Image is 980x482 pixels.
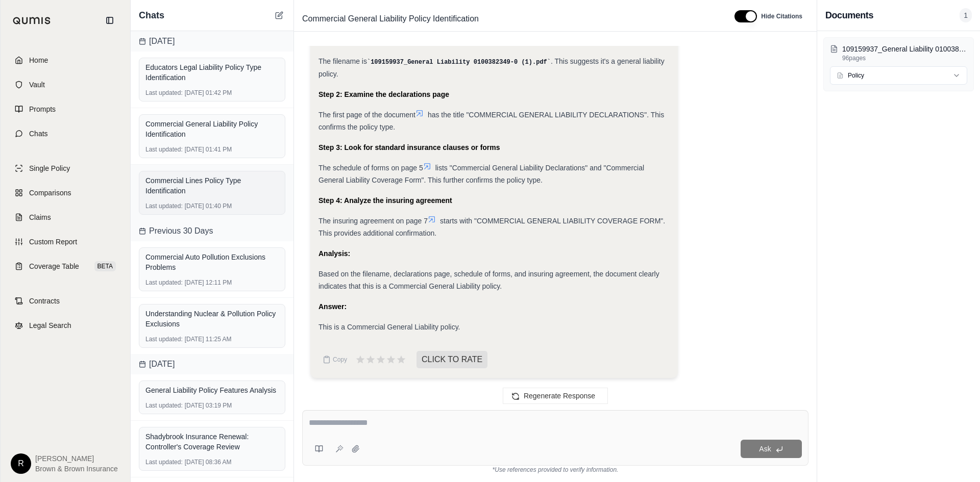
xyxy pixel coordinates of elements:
span: Chats [29,129,48,139]
strong: Analysis: [318,249,350,258]
a: Single Policy [7,157,124,180]
span: The filename is [318,57,367,65]
a: Legal Search [7,314,124,337]
div: Understanding Nuclear & Pollution Policy Exclusions [145,309,279,329]
strong: Step 3: Look for standard insurance clauses or forms [318,143,500,151]
div: Previous 30 Days [131,221,293,241]
span: . This suggests it's a general liability policy. [318,57,665,78]
strong: Step 4: Analyze the insuring agreement [318,196,452,205]
span: Last updated: [145,458,183,466]
p: 96 pages [842,54,967,62]
span: [PERSON_NAME] [35,453,118,464]
a: Custom Report [7,231,124,253]
div: [DATE] 11:25 AM [145,335,279,343]
div: [DATE] 08:36 AM [145,458,279,466]
div: [DATE] 01:40 PM [145,202,279,210]
div: Educators Legal Liability Policy Type Identification [145,62,279,83]
strong: Step 2: Examine the declarations page [318,90,449,98]
span: This is a Commercial General Liability policy. [318,323,460,331]
a: Comparisons [7,182,124,204]
div: R [11,453,31,474]
span: Last updated: [145,202,183,210]
div: Edit Title [298,11,722,27]
span: Last updated: [145,145,183,154]
span: Prompts [29,104,56,114]
span: The first page of the document [318,111,415,119]
span: Last updated: [145,335,183,343]
div: [DATE] 12:11 PM [145,278,279,287]
span: Last updated: [145,401,183,410]
span: Based on the filename, declarations page, schedule of forms, and insuring agreement, the document... [318,270,659,290]
button: New Chat [273,9,285,21]
span: starts with "COMMERCIAL GENERAL LIABILITY COVERAGE FORM". This provides additional confirmation. [318,217,665,237]
span: Last updated: [145,278,183,287]
span: Home [29,55,48,65]
span: Custom Report [29,237,77,247]
span: Chats [139,8,164,22]
div: Commercial Lines Policy Type Identification [145,175,279,196]
span: The schedule of forms on page 5 [318,164,423,172]
div: General Liability Policy Features Analysis [145,385,279,395]
span: BETA [94,261,116,271]
span: Coverage Table [29,261,79,271]
p: 109159937_General Liability 0100382349-0 (1).pdf [842,44,967,54]
div: *Use references provided to verify information. [302,466,808,474]
a: Prompts [7,98,124,120]
span: CLICK TO RATE [416,351,487,368]
div: Commercial General Liability Policy Identification [145,119,279,139]
a: Vault [7,73,124,96]
span: Hide Citations [761,12,802,20]
span: 1 [960,8,972,22]
a: Contracts [7,290,124,312]
button: Regenerate Response [503,388,608,404]
span: Brown & Brown Insurance [35,464,118,474]
code: 109159937_General Liability 0100382349-0 (1).pdf [367,59,551,66]
img: Qumis Logo [13,17,51,24]
span: Regenerate Response [524,392,595,400]
span: Legal Search [29,320,71,331]
span: Last updated: [145,89,183,97]
span: Comparisons [29,188,71,198]
span: Ask [759,445,771,453]
span: Claims [29,212,51,222]
span: Copy [333,356,347,364]
span: Commercial General Liability Policy Identification [298,11,483,27]
div: Shadybrook Insurance Renewal: Controller's Coverage Review [145,432,279,452]
button: 109159937_General Liability 0100382349-0 (1).pdf96pages [830,44,967,62]
div: [DATE] 01:41 PM [145,145,279,154]
button: Copy [318,349,351,370]
span: Single Policy [29,163,70,173]
div: [DATE] 01:42 PM [145,89,279,97]
a: Coverage TableBETA [7,255,124,277]
strong: Answer: [318,302,347,311]
span: The insuring agreement on page 7 [318,217,428,225]
div: Commercial Auto Pollution Exclusions Problems [145,252,279,272]
span: Vault [29,80,45,90]
div: [DATE] 03:19 PM [145,401,279,410]
div: [DATE] [131,354,293,374]
a: Home [7,49,124,71]
button: Ask [741,440,802,458]
span: has the title "COMMERCIAL GENERAL LIABILITY DECLARATIONS". This confirms the policy type. [318,111,664,131]
span: Contracts [29,296,60,306]
h3: Documents [825,8,873,22]
span: lists "Commercial General Liability Declarations" and "Commercial General Liability Coverage Form... [318,164,644,184]
a: Claims [7,206,124,229]
button: Collapse sidebar [102,12,118,29]
div: [DATE] [131,31,293,52]
a: Chats [7,122,124,145]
